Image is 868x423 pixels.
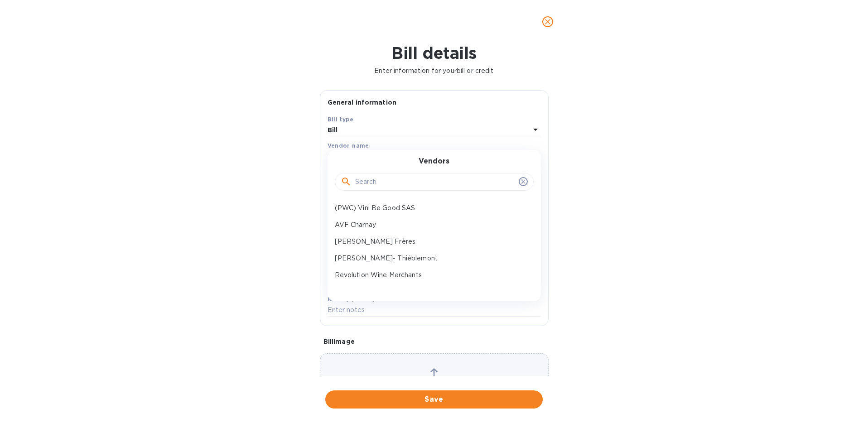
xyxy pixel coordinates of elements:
b: Bill type [328,116,354,123]
p: AVF Charnay [335,220,526,230]
p: Bill image [323,337,545,346]
p: (PWC) Vini Be Good SAS [335,203,526,213]
b: Vendor name [328,142,369,149]
h3: Vendors [419,157,449,166]
p: Select vendor name [328,152,391,161]
b: General information [328,99,397,106]
p: Enter information for your bill or credit [7,66,861,76]
h1: Bill details [7,43,861,62]
button: close [537,11,559,33]
p: [PERSON_NAME]- Thiéblemont [335,254,526,263]
button: Save [325,390,543,409]
p: [PERSON_NAME] Frères [335,237,526,246]
p: Revolution Wine Merchants [335,270,526,280]
b: Bill [328,126,338,134]
input: Enter notes [328,303,541,317]
label: Notes (optional) [328,297,375,302]
input: Search [355,175,515,189]
span: Save [333,394,535,405]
